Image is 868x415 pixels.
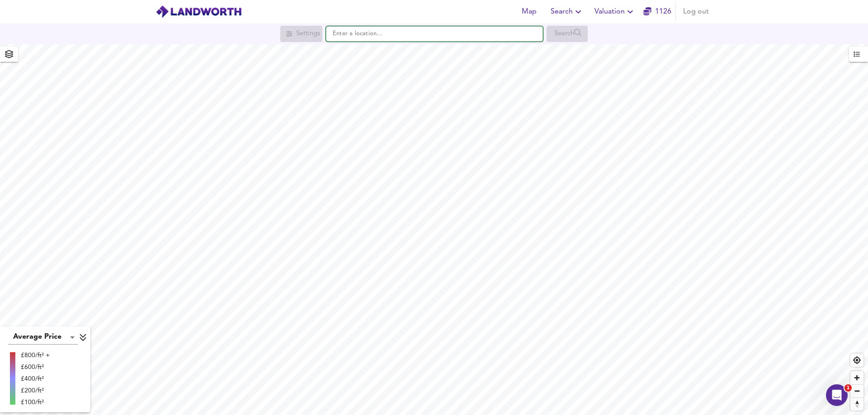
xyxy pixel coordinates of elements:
[21,398,50,407] div: £100/ft²
[21,351,50,360] div: £800/ft² +
[547,3,587,21] button: Search
[826,384,848,406] iframe: Intercom live chat
[850,384,863,397] button: Zoom out
[326,26,543,42] input: Enter a location...
[514,3,543,21] button: Map
[683,5,709,18] span: Log out
[518,5,540,18] span: Map
[594,5,636,18] span: Valuation
[591,3,639,21] button: Valuation
[551,5,584,18] span: Search
[850,397,863,410] button: Reset bearing to north
[850,354,863,367] button: Find my location
[8,330,78,345] div: Average Price
[21,386,50,395] div: £200/ft²
[643,3,672,21] button: 1126
[21,374,50,383] div: £400/ft²
[850,371,863,384] button: Zoom in
[643,5,671,18] a: 1126
[844,384,852,392] span: 1
[547,26,588,42] div: Search for a location first or explore the map
[21,363,50,372] div: £600/ft²
[679,3,712,21] button: Log out
[280,26,322,42] div: Search for a location first or explore the map
[156,5,242,19] img: logo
